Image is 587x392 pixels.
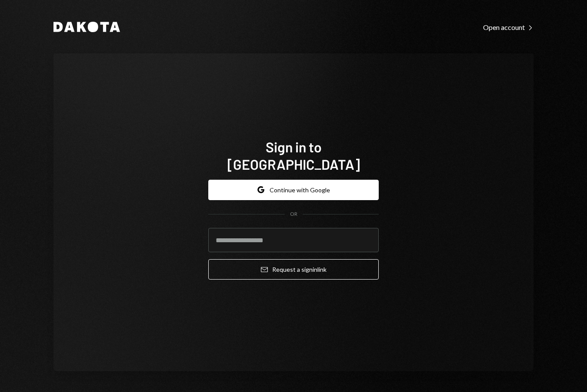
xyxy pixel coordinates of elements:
h1: Sign in to [GEOGRAPHIC_DATA] [208,138,379,173]
div: Open account [483,23,534,32]
button: Continue with Google [208,180,379,200]
button: Request a signinlink [208,259,379,280]
div: OR [290,211,297,218]
a: Open account [483,22,534,32]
